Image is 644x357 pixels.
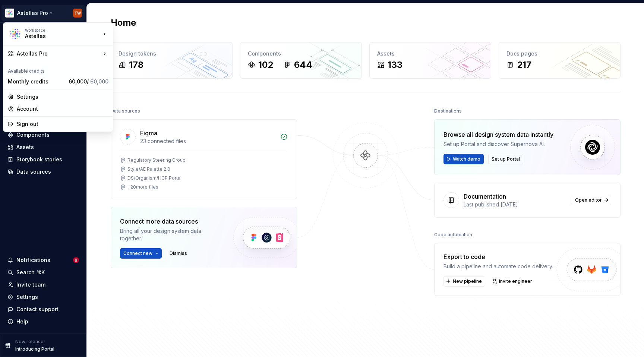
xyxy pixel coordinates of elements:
[25,28,101,32] div: Workspace
[17,93,108,101] div: Settings
[25,32,88,40] div: Astellas
[90,78,108,85] span: 60,000
[8,78,66,85] div: Monthly credits
[17,50,101,57] div: Astellas Pro
[17,120,108,128] div: Sign out
[69,78,108,85] span: 60,000 /
[17,105,108,113] div: Account
[9,27,22,41] img: b2369ad3-f38c-46c1-b2a2-f2452fdbdcd2.png
[5,64,111,76] div: Available credits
